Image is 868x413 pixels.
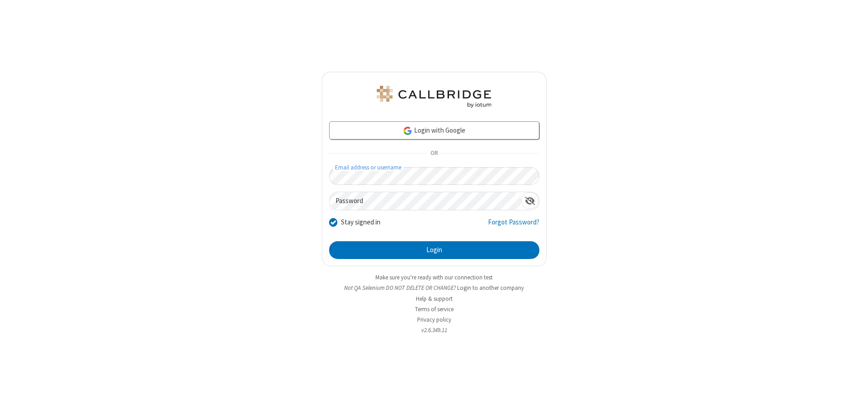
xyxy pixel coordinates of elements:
a: Terms of service [415,305,454,313]
input: Password [330,192,521,210]
li: Not QA Selenium DO NOT DELETE OR CHANGE? [322,284,547,292]
button: Login [329,241,539,259]
li: v2.6.349.11 [322,326,547,334]
input: Email address or username [329,167,539,185]
a: Forgot Password? [488,217,539,234]
label: Stay signed in [341,217,380,228]
a: Help & support [416,295,453,303]
span: OR [427,147,441,160]
a: Make sure you're ready with our connection test [375,274,493,281]
div: Show password [521,192,539,209]
a: Privacy policy [417,316,451,323]
button: Login to another company [457,284,524,292]
a: Login with Google [329,121,539,139]
img: QA Selenium DO NOT DELETE OR CHANGE [375,86,493,108]
img: google-icon.png [403,126,413,136]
